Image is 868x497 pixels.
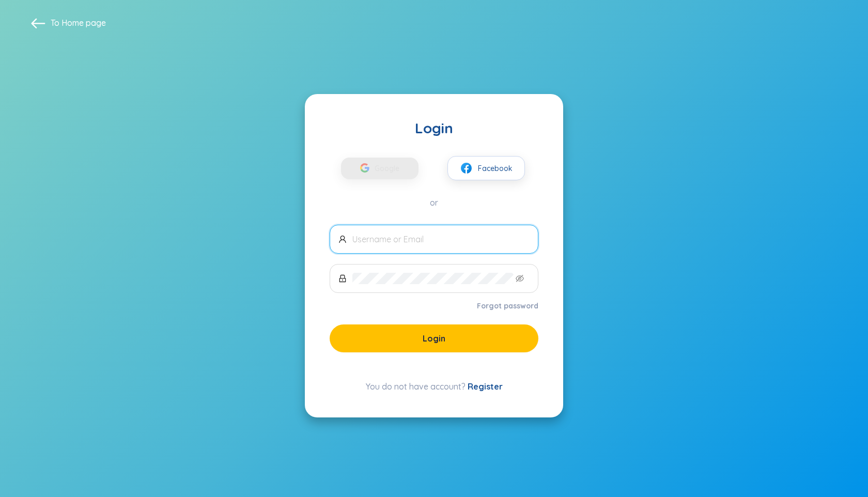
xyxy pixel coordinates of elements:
[447,156,525,180] button: facebookFacebook
[477,301,538,311] a: Forgot password
[460,162,473,175] img: facebook
[375,158,405,179] span: Google
[330,324,538,352] button: Login
[338,235,347,243] span: user
[330,197,538,208] div: or
[468,381,503,392] a: Register
[516,274,524,283] span: eye-invisible
[330,380,538,393] div: You do not have account?
[352,234,530,245] input: Username or Email
[51,17,106,28] span: To
[330,119,538,137] div: Login
[338,274,347,283] span: lock
[341,158,419,179] button: Google
[423,333,445,344] span: Login
[61,18,106,28] a: Home page
[478,163,513,174] span: Facebook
